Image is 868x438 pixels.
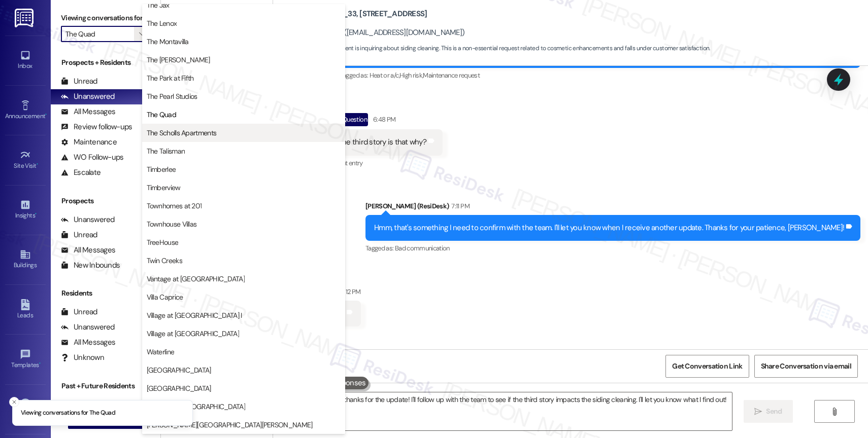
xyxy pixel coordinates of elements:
div: All Messages [61,337,115,348]
span: Get Conversation Link [672,361,742,372]
span: Townhouse Villas [147,219,197,229]
span: Villa Caprice [147,292,183,302]
span: The [PERSON_NAME] [147,55,210,65]
span: Windsor at [GEOGRAPHIC_DATA] [147,401,245,412]
a: Leads [5,296,46,323]
img: ResiDesk Logo [15,9,36,27]
span: The Pearl Studios [147,91,197,101]
div: Hmm, that's something I need to confirm with the team. I'll let you know when I receive another u... [374,223,844,233]
div: Unread [61,230,97,240]
span: The Quad [147,109,176,120]
span: The Montavilla [147,36,189,47]
div: All Messages [61,106,115,117]
div: [PERSON_NAME] (ResiDesk) [365,201,860,215]
span: [GEOGRAPHIC_DATA] [147,365,211,375]
div: Maintenance [61,137,117,148]
span: The Park at Fifth [147,73,194,83]
div: Unanswered [61,322,115,333]
span: The Scholls Apartments [147,128,217,138]
button: Close toast [9,397,19,407]
div: New Inbounds [61,260,120,271]
span: Village at [GEOGRAPHIC_DATA] [147,328,239,339]
span: [PERSON_NAME][GEOGRAPHIC_DATA][PERSON_NAME] [147,420,313,430]
span: • [45,111,47,118]
button: Get Conversation Link [665,355,749,378]
a: Inbox [5,47,46,74]
div: Prospects [51,196,160,206]
span: The Lenox [147,18,177,28]
button: Share Conversation via email [754,355,858,378]
div: Past + Future Residents [51,381,160,391]
div: Tagged as: [365,241,860,255]
div: Unread [61,307,97,317]
div: Question [341,113,368,126]
div: [PERSON_NAME] [288,113,443,129]
span: Share Conversation via email [761,361,851,372]
span: Apartment entry [317,159,362,167]
span: Heat or a/c , [370,71,399,80]
i:  [139,30,145,38]
input: All communities [65,26,134,42]
div: WO Follow-ups [61,152,123,163]
div: Unread [61,76,97,87]
div: 7:11 PM [449,201,469,211]
a: Insights • [5,196,46,224]
div: 7:12 PM [339,286,360,297]
div: Unanswered [61,91,115,102]
span: : The resident is inquiring about siding cleaning. This is a non-essential request related to cos... [278,43,710,54]
b: Twin Creeks: Apt. O_33, [STREET_ADDRESS] [278,9,427,19]
span: Send [766,406,782,417]
span: Bad communication [395,244,450,252]
div: No but Im on the third story is that why? [297,137,426,148]
span: Townhomes at 201 [147,201,202,211]
span: The Talisman [147,146,185,156]
span: TreeHouse [147,237,179,247]
textarea: Hi {{first_name}}, thanks for the update! I'll follow up with the team to see if the third story ... [287,392,732,430]
span: Waterline [147,347,175,357]
a: Account [5,395,46,423]
div: Unanswered [61,214,115,225]
div: Tagged as: [340,68,860,83]
button: Send [744,400,793,423]
div: Escalate [61,167,101,178]
span: High risk , [399,71,423,80]
i:  [830,408,838,416]
span: Village at [GEOGRAPHIC_DATA] I [147,310,242,320]
span: • [37,161,38,168]
div: Unknown [61,352,104,363]
div: Residents [51,288,160,299]
span: Timberview [147,182,181,193]
span: • [35,210,37,217]
a: Buildings [5,246,46,273]
label: Viewing conversations for [61,10,150,26]
a: Templates • [5,346,46,373]
div: 6:48 PM [371,114,395,125]
p: Viewing conversations for The Quad [21,409,115,418]
span: Timberlee [147,164,176,174]
div: All Messages [61,245,115,255]
div: [PERSON_NAME]. ([EMAIL_ADDRESS][DOMAIN_NAME]) [278,27,465,38]
span: [GEOGRAPHIC_DATA] [147,383,211,393]
span: Maintenance request [423,71,480,80]
a: Site Visit • [5,147,46,174]
div: Tagged as: [288,156,443,170]
span: • [39,360,41,367]
span: Vantage at [GEOGRAPHIC_DATA] [147,274,245,284]
span: Twin Creeks [147,255,182,266]
div: Review follow-ups [61,122,132,132]
div: Prospects + Residents [51,57,160,68]
i:  [754,408,762,416]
